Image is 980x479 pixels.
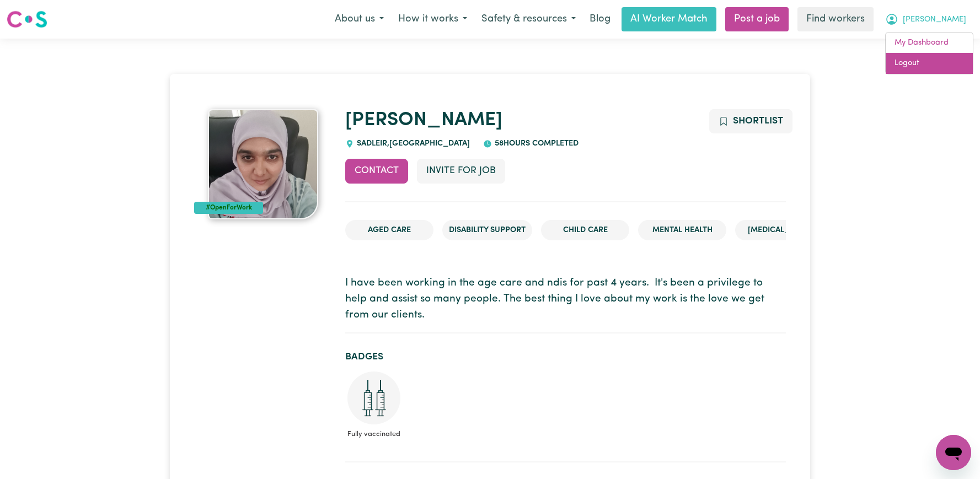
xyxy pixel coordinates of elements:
iframe: Button to launch messaging window [936,435,971,470]
span: [PERSON_NAME] [903,14,966,26]
a: Logout [886,53,973,74]
li: [MEDICAL_DATA] [735,220,823,241]
div: My Account [885,32,973,74]
a: Find workers [797,7,874,31]
h2: Badges [345,351,785,363]
a: YASREEN 's profile picture'#OpenForWork [194,109,332,219]
img: YASREEN [208,109,318,219]
a: AI Worker Match [622,7,716,31]
button: About us [328,8,391,31]
a: Blog [583,7,617,31]
button: Add to shortlist [709,109,792,133]
a: Careseekers logo [7,7,47,32]
span: 58 hours completed [492,139,579,148]
button: Invite for Job [417,159,505,183]
p: I have been working in the age care and ndis for past 4 years. It's been a privilege to help and ... [345,276,785,323]
span: SADLEIR , [GEOGRAPHIC_DATA] [354,139,470,148]
li: Aged Care [345,220,433,241]
button: Safety & resources [474,8,583,31]
button: My Account [878,8,973,31]
li: Mental Health [638,220,726,241]
button: Contact [345,159,408,183]
a: [PERSON_NAME] [345,111,502,130]
span: Fully vaccinated [345,424,403,444]
button: How it works [391,8,474,31]
img: Careseekers logo [7,9,47,29]
div: #OpenForWork [194,202,263,214]
img: Care and support worker has received 2 doses of COVID-19 vaccine [347,372,400,424]
li: Child care [541,220,629,241]
a: Post a job [725,7,789,31]
a: My Dashboard [886,33,973,53]
span: Shortlist [733,116,783,126]
li: Disability Support [442,220,532,241]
